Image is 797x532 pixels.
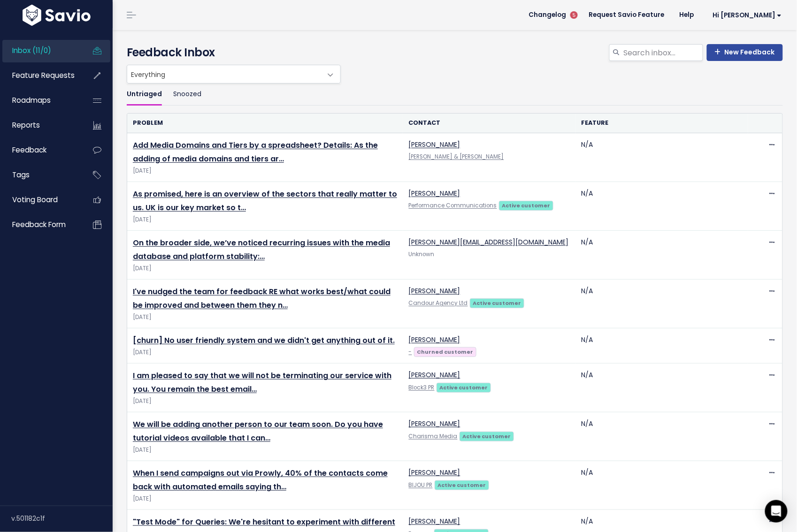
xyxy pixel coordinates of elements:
[2,164,78,186] a: Tags
[575,328,748,364] td: N/A
[127,65,322,83] span: Everything
[702,8,789,23] a: Hi [PERSON_NAME]
[707,44,783,61] a: New Feedback
[127,114,403,133] th: Problem
[12,195,58,205] span: Voting Board
[575,182,748,231] td: N/A
[2,114,78,136] a: Reports
[133,445,398,455] span: [DATE]
[2,214,78,236] a: Feedback form
[409,251,435,258] span: Unknown
[12,170,30,180] span: Tags
[499,200,553,210] a: Active customer
[435,480,489,489] a: Active customer
[409,202,497,209] a: Performance Communications
[127,65,341,84] span: Everything
[2,65,78,86] a: Feature Requests
[2,139,78,161] a: Feedback
[409,237,569,247] a: [PERSON_NAME][EMAIL_ADDRESS][DOMAIN_NAME]
[417,348,473,356] strong: Churned customer
[133,140,378,164] a: Add Media Domains and Tiers by a spreadsheet? Details: As the adding of media domains and tiers ar…
[575,231,748,280] td: N/A
[409,384,435,391] a: Block3 PR
[12,220,66,229] span: Feedback form
[133,286,391,311] a: I've nudged the team for feedback RE what works best/what could be improved and between them they n…
[460,431,514,441] a: Active customer
[133,189,397,213] a: As promised, here is an overview of the sectors that really matter to us. UK is our key market so t…
[127,44,783,61] h4: Feedback Inbox
[409,335,460,344] a: [PERSON_NAME]
[414,347,476,356] a: Churned customer
[409,140,460,149] a: [PERSON_NAME]
[502,202,550,209] strong: Active customer
[575,364,748,412] td: N/A
[575,461,748,510] td: N/A
[623,44,703,61] input: Search inbox...
[20,5,93,26] img: logo-white.9d6f32f41409.svg
[575,133,748,182] td: N/A
[672,8,702,22] a: Help
[409,481,433,489] a: BIJOU PR
[173,84,201,106] a: Snoozed
[133,348,398,357] span: [DATE]
[12,145,46,155] span: Feedback
[409,517,460,526] a: [PERSON_NAME]
[133,468,388,492] a: When I send campaigns out via Prowly, 40% of the contacts come back with automated emails saying th…
[437,382,491,392] a: Active customer
[409,468,460,477] a: [PERSON_NAME]
[2,40,78,61] a: Inbox (11/0)
[570,11,578,19] span: 5
[409,153,504,160] a: [PERSON_NAME] & [PERSON_NAME]
[439,384,488,391] strong: Active customer
[133,237,390,262] a: On the broader side, we’ve noticed recurring issues with the media database and platform stability:…
[409,348,412,356] a: -
[133,312,398,322] span: [DATE]
[133,370,391,395] a: I am pleased to say that we will not be terminating our service with you. You remain the best email…
[409,419,460,428] a: [PERSON_NAME]
[12,95,51,105] span: Roadmaps
[713,12,782,19] span: Hi [PERSON_NAME]
[403,114,575,133] th: Contact
[133,494,398,504] span: [DATE]
[409,286,460,296] a: [PERSON_NAME]
[529,12,567,18] span: Changelog
[133,419,383,443] a: We will be adding another person to our team soon. Do you have tutorial videos available that I can…
[133,396,398,406] span: [DATE]
[133,264,398,274] span: [DATE]
[409,370,460,380] a: [PERSON_NAME]
[127,84,162,106] a: Untriaged
[2,90,78,111] a: Roadmaps
[575,412,748,461] td: N/A
[575,280,748,328] td: N/A
[127,84,783,106] ul: Filter feature requests
[575,114,748,133] th: Feature
[462,433,511,440] strong: Active customer
[437,481,486,489] strong: Active customer
[470,298,524,307] a: Active customer
[133,335,395,346] a: [churn] No user friendly system and we didn't get anything out of it.
[765,500,788,523] div: Open Intercom Messenger
[409,433,458,440] a: Charisma Media
[12,70,75,80] span: Feature Requests
[133,215,398,225] span: [DATE]
[409,189,460,198] a: [PERSON_NAME]
[473,299,521,307] strong: Active customer
[2,189,78,211] a: Voting Board
[409,299,468,307] a: Candour Agency Ltd
[12,120,40,130] span: Reports
[12,46,51,55] span: Inbox (11/0)
[582,8,672,22] a: Request Savio Feature
[133,166,398,176] span: [DATE]
[11,506,113,531] div: v.501182c1f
